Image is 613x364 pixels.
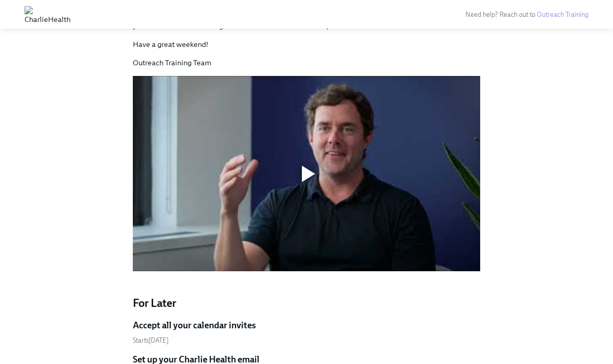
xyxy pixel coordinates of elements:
span: Need help? Reach out to [465,11,588,18]
span: Monday, September 8th 2025, 10:00 am [133,336,169,344]
img: CharlieHealth [25,6,70,22]
p: Have a great weekend! [133,39,480,49]
a: Accept all your calendar invitesStarts[DATE] [133,319,480,345]
p: Outreach Training Team [133,58,480,68]
a: Outreach Training [537,11,588,18]
h4: For Later [133,296,480,311]
h5: Accept all your calendar invites [133,319,256,331]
